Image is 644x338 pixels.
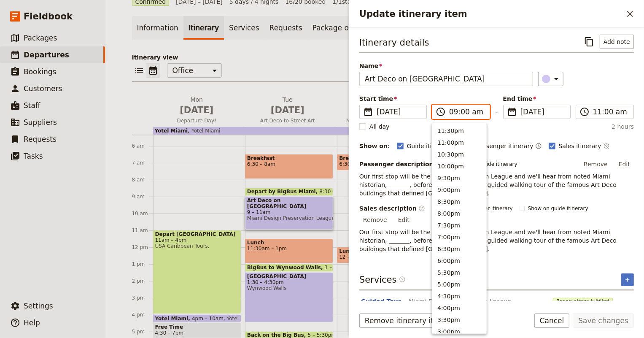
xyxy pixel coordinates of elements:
[603,141,610,151] button: Time not shown on sales itinerary
[559,142,601,150] span: Sales itinerary
[361,297,401,306] button: Edit this service option
[155,324,239,330] span: Free Time
[247,246,331,251] span: 11:30am – 1pm
[153,95,244,127] button: Mon [DATE]Departure Day!
[579,107,590,117] span: ​
[247,240,331,246] span: Lunch
[432,208,486,219] button: 8:00pm
[409,297,511,306] span: Miami Design Preservation League
[247,273,331,279] span: [GEOGRAPHIC_DATA]
[476,142,533,150] span: Passenger itinerary
[132,143,153,149] div: 6 am
[621,273,634,286] button: Add service inclusion
[394,214,413,226] button: Edit
[247,265,325,270] span: BigBus to Wynwood Walls
[247,104,328,116] span: [DATE]
[359,62,533,70] span: Name
[245,154,333,179] div: Breakfast6:30 – 8am
[155,243,239,249] span: USA Caribbean Tours,
[153,127,603,135] div: Yotel MiamiYotel Miami
[24,68,56,76] span: Bookings
[325,265,353,270] span: 1 – 1:30pm
[247,209,331,215] span: 9 – 11am
[132,227,153,234] div: 11 am
[339,248,423,254] span: Lunch
[528,205,588,212] span: Show on guide itinerary
[520,107,565,117] span: [DATE]
[359,160,442,168] label: Passenger description
[155,231,239,237] span: Depart [GEOGRAPHIC_DATA]
[359,8,623,20] h2: Update itinerary item
[153,127,608,135] div: Yotel MiamiYotel Miami
[580,158,612,170] button: Remove
[188,128,220,134] span: Yotel Miami
[399,276,406,286] span: ​
[359,95,427,103] span: Start time
[615,158,634,170] button: Edit
[244,95,335,127] button: Tue [DATE]Art Deco to Street Art
[132,160,153,166] div: 7 am
[593,107,628,117] input: ​
[146,63,160,78] button: Calendar view
[436,107,446,117] span: ​
[153,117,241,124] span: Departure Day!
[457,161,517,168] span: Show on guide itinerary
[432,314,486,326] button: 3:30pm
[553,298,613,305] span: Reservations fulfilled
[534,314,570,328] button: Cancel
[132,261,153,268] div: 1 pm
[24,84,62,93] span: Customers
[407,142,451,150] span: Guide itinerary
[132,210,153,217] div: 10 am
[153,230,241,314] div: Depart [GEOGRAPHIC_DATA]11am – 4pmUSA Caribbean Tours,
[132,311,153,318] div: 4 pm
[600,35,634,49] button: Add note
[363,107,373,117] span: ​
[339,254,363,260] span: 12 – 1pm
[24,34,57,42] span: Packages
[245,188,333,196] div: Depart by BigBus Miami8:30 – 9am
[432,267,486,279] button: 5:30pm
[307,16,376,40] a: Package options
[449,107,485,117] input: ​
[247,332,308,338] span: Back on the Big Bus
[582,35,596,49] button: Copy itinerary item
[183,16,224,40] a: Itinerary
[132,278,153,284] div: 2 pm
[24,101,40,110] span: Staff
[132,63,146,78] button: List view
[538,72,563,86] button: ​
[503,95,571,103] span: End time
[247,189,320,195] span: Depart by BigBus Miami
[432,243,486,255] button: 6:30pm
[245,264,333,272] div: BigBus to Wynwood Walls1 – 1:30pm
[432,290,486,302] button: 4:30pm
[264,16,307,40] a: Requests
[432,184,486,196] button: 9:00pm
[132,193,153,200] div: 9 am
[432,231,486,243] button: 7:00pm
[432,137,486,149] button: 11:00pm
[132,328,153,335] div: 5 pm
[24,118,57,127] span: Suppliers
[224,316,256,321] span: Yotel Miami
[495,106,498,119] span: -
[359,214,391,226] button: Remove
[432,125,486,137] button: 11:30pm
[432,219,486,231] button: 7:30pm
[359,172,634,197] p: Our first stop will be the Miami Preservation League and we'll hear from noted Miami historian, _...
[432,302,486,314] button: 4:00pm
[192,316,224,321] span: 4pm – 10am
[247,161,331,167] span: 6:30 – 8am
[155,316,192,321] span: Yotel Miami
[432,326,486,338] button: 3:00pm
[369,122,390,131] span: All day
[359,273,406,286] h3: Services
[399,276,406,283] span: ​
[620,298,634,313] button: Unlink service
[156,104,237,116] span: [DATE]
[155,128,188,134] span: Yotel Miami
[573,314,634,328] button: Save changes
[359,228,634,253] p: Our first stop will be the Miami Preservation League and we'll hear from noted Miami historian, _...
[359,314,450,328] button: Remove itinerary item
